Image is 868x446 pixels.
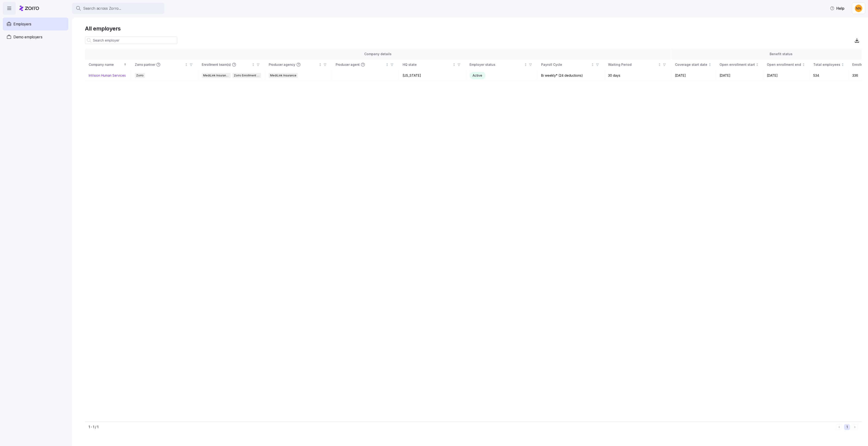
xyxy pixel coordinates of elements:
span: Zorro [136,73,144,78]
a: InVision Human Services [89,73,126,78]
button: Previous page [836,424,842,430]
div: Coverage start date [675,62,707,67]
td: [DATE] [671,70,716,81]
div: Employer status [470,62,523,67]
span: Active [473,73,482,77]
div: HQ state [403,62,452,67]
div: Not sorted [252,63,255,66]
a: Employers [3,18,68,30]
th: Producer agencyNot sorted [265,59,332,70]
td: [DATE] [763,70,810,81]
th: Open enrollment startNot sorted [716,59,763,70]
div: Not sorted [524,63,527,66]
span: Enrollment team(s) [202,62,231,67]
td: [DATE] [716,70,763,81]
th: Total employeesNot sorted [810,59,849,70]
div: Company name [89,62,123,67]
span: Zorro partner [135,62,155,67]
button: Search across Zorro... [72,3,164,14]
span: Demo employers [13,34,42,40]
div: Company details [89,51,667,57]
th: Producer agentNot sorted [332,59,399,70]
button: 1 [844,424,850,430]
div: Not sorted [841,63,844,66]
h1: All employers [85,25,862,32]
th: HQ stateNot sorted [399,59,466,70]
div: Sorted ascending [124,63,127,66]
th: Zorro partnerNot sorted [131,59,198,70]
div: Open enrollment end [767,62,801,67]
div: Payroll Cycle [541,62,590,67]
div: Not sorted [658,63,661,66]
div: Not sorted [802,63,805,66]
div: 1 - 1 / 1 [89,425,834,429]
span: MediLink Insurance [203,73,229,78]
div: Not sorted [591,63,594,66]
span: Help [830,6,844,11]
span: Employers [13,21,31,27]
th: Enrollment team(s)Not sorted [198,59,265,70]
span: Producer agent [336,62,360,67]
th: Employer statusNot sorted [466,59,537,70]
span: Producer agency [269,62,295,67]
span: MediLink Insurance [270,73,296,78]
div: Waiting Period [608,62,657,67]
div: Not sorted [452,63,456,66]
div: Not sorted [386,63,389,66]
td: 534 [810,70,849,81]
th: Coverage start dateNot sorted [671,59,716,70]
button: Next page [852,424,858,430]
div: Not sorted [756,63,759,66]
td: 30 days [604,70,671,81]
th: Open enrollment endNot sorted [763,59,810,70]
span: Zorro Enrollment Team [234,73,260,78]
button: Help [826,4,848,13]
td: Bi weekly* (24 deductions) [537,70,604,81]
input: Search employer [85,37,177,44]
th: Company nameSorted ascending [85,59,131,70]
div: Not sorted [319,63,322,66]
th: Payroll CycleNot sorted [537,59,604,70]
img: 03df8804be8400ef86d83aae3e04acca [855,5,862,12]
div: Open enrollment start [720,62,755,67]
div: Not sorted [708,63,711,66]
th: Waiting PeriodNot sorted [604,59,671,70]
span: Search across Zorro... [83,6,121,11]
a: Demo employers [3,30,68,43]
div: Not sorted [185,63,188,66]
div: Total employees [813,62,840,67]
td: [US_STATE] [399,70,466,81]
